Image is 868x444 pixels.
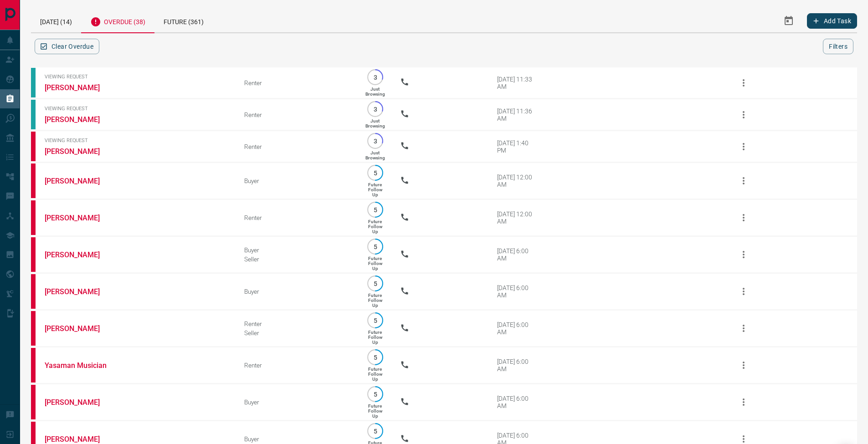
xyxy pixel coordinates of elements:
[45,74,231,80] span: Viewing Request
[372,317,379,324] p: 5
[31,274,36,309] div: property.ca
[31,68,36,97] div: condos.ca
[45,214,113,222] a: [PERSON_NAME]
[372,428,379,434] p: 5
[31,311,36,346] div: property.ca
[31,348,36,383] div: property.ca
[31,163,36,198] div: property.ca
[823,39,853,54] button: Filters
[244,111,350,118] div: Renter
[497,358,536,373] div: [DATE] 6:00 AM
[35,39,99,54] button: Clear Overdue
[45,83,113,92] a: [PERSON_NAME]
[244,143,350,150] div: Renter
[31,385,36,419] div: property.ca
[244,177,350,184] div: Buyer
[244,288,350,295] div: Buyer
[368,330,382,345] p: Future Follow Up
[244,362,350,369] div: Renter
[372,138,379,144] p: 3
[154,9,213,32] div: Future (361)
[45,250,113,259] a: [PERSON_NAME]
[497,76,536,90] div: [DATE] 11:33 AM
[497,395,536,409] div: [DATE] 6:00 AM
[497,247,536,262] div: [DATE] 6:00 AM
[45,106,231,112] span: Viewing Request
[372,354,379,361] p: 5
[372,206,379,213] p: 5
[497,174,536,188] div: [DATE] 12:00 AM
[244,246,350,254] div: Buyer
[365,118,385,128] p: Just Browsing
[368,403,382,418] p: Future Follow Up
[368,293,382,308] p: Future Follow Up
[244,329,350,337] div: Seller
[45,435,113,444] a: [PERSON_NAME]
[368,256,382,271] p: Future Follow Up
[368,219,382,234] p: Future Follow Up
[244,435,350,443] div: Buyer
[45,324,113,333] a: [PERSON_NAME]
[372,74,379,81] p: 3
[244,255,350,263] div: Seller
[81,9,154,33] div: Overdue (38)
[31,9,81,32] div: [DATE] (14)
[45,361,113,370] a: Yasaman Musician
[45,147,113,156] a: [PERSON_NAME]
[45,115,113,124] a: [PERSON_NAME]
[497,284,536,299] div: [DATE] 6:00 AM
[497,139,536,154] div: [DATE] 1:40 PM
[31,132,36,161] div: property.ca
[497,321,536,336] div: [DATE] 6:00 AM
[244,214,350,221] div: Renter
[497,210,536,225] div: [DATE] 12:00 AM
[807,13,857,29] button: Add Task
[372,169,379,176] p: 5
[372,391,379,398] p: 5
[244,320,350,327] div: Renter
[368,182,382,197] p: Future Follow Up
[45,287,113,296] a: [PERSON_NAME]
[31,100,36,129] div: condos.ca
[368,367,382,382] p: Future Follow Up
[497,107,536,122] div: [DATE] 11:36 AM
[244,79,350,87] div: Renter
[244,398,350,406] div: Buyer
[45,177,113,185] a: [PERSON_NAME]
[372,106,379,112] p: 3
[45,398,113,407] a: [PERSON_NAME]
[31,200,36,235] div: property.ca
[365,150,385,160] p: Just Browsing
[778,10,800,32] button: Select Date Range
[372,243,379,250] p: 5
[365,87,385,97] p: Just Browsing
[31,237,36,272] div: property.ca
[372,280,379,287] p: 5
[45,138,231,143] span: Viewing Request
